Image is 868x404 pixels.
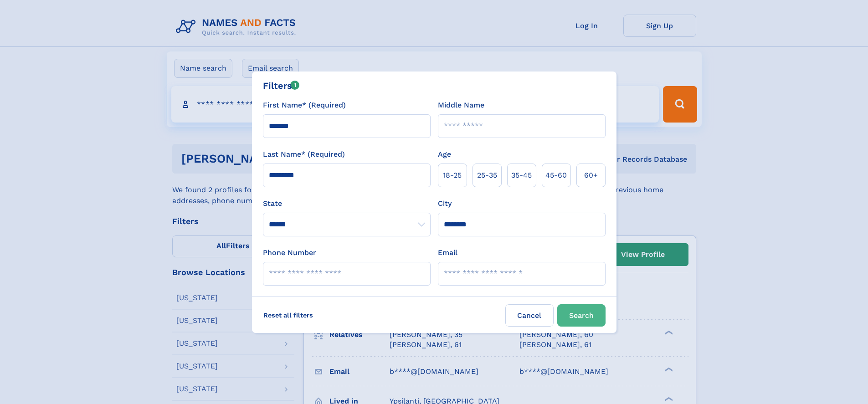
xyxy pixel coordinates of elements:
label: Phone Number [263,247,316,258]
label: State [263,198,431,209]
label: City [438,198,452,209]
span: 45‑60 [545,170,567,181]
span: 25‑35 [477,170,497,181]
label: Middle Name [438,100,484,111]
div: Filters [263,79,300,92]
label: Age [438,149,451,160]
span: 60+ [584,170,598,181]
span: 35‑45 [511,170,532,181]
label: First Name* (Required) [263,100,346,111]
label: Last Name* (Required) [263,149,345,160]
label: Cancel [505,304,554,327]
label: Email [438,247,457,258]
span: 18‑25 [443,170,462,181]
button: Search [557,304,606,327]
label: Reset all filters [257,304,319,326]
